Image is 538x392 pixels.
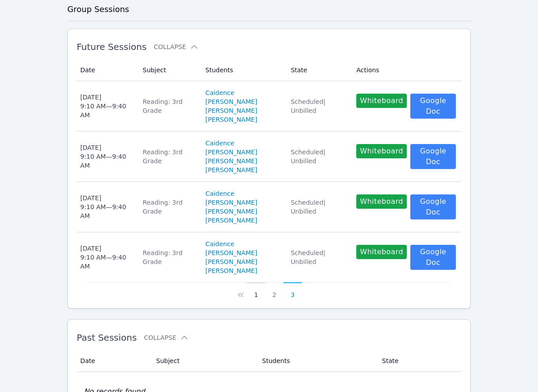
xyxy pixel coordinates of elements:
span: Scheduled | Unbilled [291,149,325,165]
button: Whiteboard [356,144,407,158]
button: Whiteboard [356,194,407,209]
a: [PERSON_NAME] [205,266,257,275]
button: Collapse [154,42,198,51]
a: [PERSON_NAME] [205,207,257,216]
a: Caidence [PERSON_NAME] [205,189,280,207]
a: Caidence [PERSON_NAME] [205,139,280,157]
th: Date [77,350,151,372]
th: Subject [138,59,200,81]
button: 2 [265,282,284,299]
tr: [DATE]9:10 AM—9:40 AMReading: 3rd GradeCaidence [PERSON_NAME][PERSON_NAME][PERSON_NAME]Scheduled|... [77,132,462,182]
button: Whiteboard [356,94,407,108]
div: Reading: 3rd Grade [143,97,195,115]
th: Actions [351,59,461,81]
tr: [DATE]9:10 AM—9:40 AMReading: 3rd GradeCaidence [PERSON_NAME][PERSON_NAME][PERSON_NAME]Scheduled|... [77,81,462,132]
div: Reading: 3rd Grade [143,198,195,216]
a: Caidence [PERSON_NAME] [205,88,280,106]
a: [PERSON_NAME] [205,257,257,266]
button: Whiteboard [356,245,407,259]
th: State [377,350,462,372]
span: Scheduled | Unbilled [291,199,325,215]
div: [DATE] 9:10 AM — 9:40 AM [80,194,132,220]
span: Scheduled | Unbilled [291,249,325,265]
span: Scheduled | Unbilled [291,98,325,114]
div: [DATE] 9:10 AM — 9:40 AM [80,143,132,170]
span: Future Sessions [77,41,147,52]
button: 1 [247,282,265,299]
button: Collapse [144,333,188,342]
span: Past Sessions [77,332,137,343]
a: Google Doc [410,94,456,119]
a: [PERSON_NAME] [205,165,257,174]
a: [PERSON_NAME] [205,157,257,165]
button: 3 [284,282,302,299]
th: State [285,59,351,81]
th: Subject [151,350,257,372]
a: [PERSON_NAME] [205,115,257,124]
a: [PERSON_NAME] [205,216,257,225]
tr: [DATE]9:10 AM—9:40 AMReading: 3rd GradeCaidence [PERSON_NAME][PERSON_NAME][PERSON_NAME]Scheduled|... [77,232,462,282]
div: [DATE] 9:10 AM — 9:40 AM [80,93,132,120]
th: Students [200,59,285,81]
a: Google Doc [410,194,456,219]
h3: Group Sessions [67,3,471,16]
div: Reading: 3rd Grade [143,248,195,266]
a: Google Doc [410,144,456,169]
a: Caidence [PERSON_NAME] [205,239,280,257]
a: [PERSON_NAME] [205,106,257,115]
th: Date [77,59,138,81]
a: Google Doc [410,245,456,270]
tr: [DATE]9:10 AM—9:40 AMReading: 3rd GradeCaidence [PERSON_NAME][PERSON_NAME][PERSON_NAME]Scheduled|... [77,182,462,232]
div: Reading: 3rd Grade [143,148,195,165]
th: Students [257,350,377,372]
div: [DATE] 9:10 AM — 9:40 AM [80,244,132,271]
